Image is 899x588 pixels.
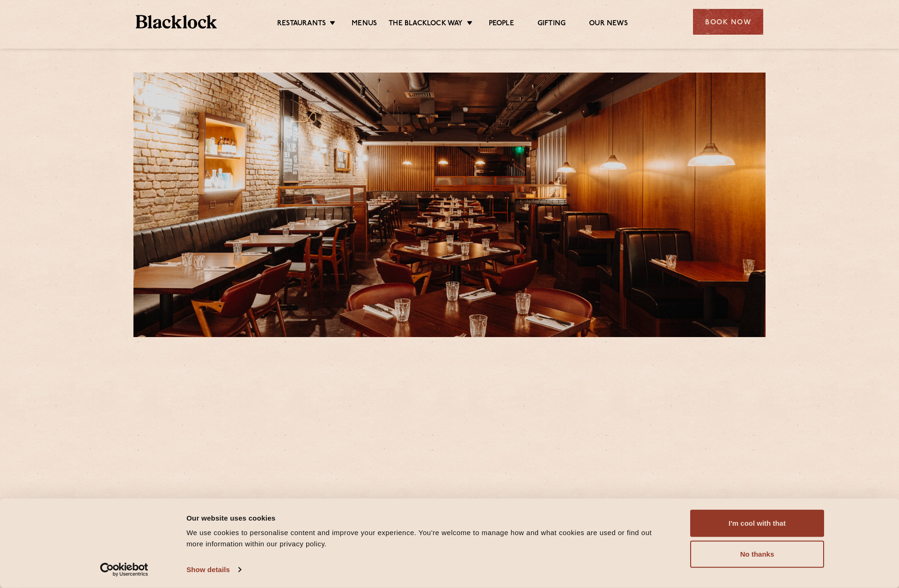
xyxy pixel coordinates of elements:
a: Show details [186,563,241,577]
a: People [489,19,514,29]
div: Our website uses cookies [186,512,669,523]
a: Usercentrics Cookiebot - opens in a new window [83,563,165,577]
div: Book Now [693,9,763,35]
img: BL_Textured_Logo-footer-cropped.svg [136,15,217,29]
div: We use cookies to personalise content and improve your experience. You're welcome to manage how a... [186,527,669,550]
button: No thanks [690,541,824,568]
a: The Blacklock Way [389,19,463,29]
a: Gifting [538,19,566,29]
button: I'm cool with that [690,510,824,537]
a: Restaurants [277,19,326,29]
a: Our News [589,19,628,29]
a: Menus [352,19,377,29]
